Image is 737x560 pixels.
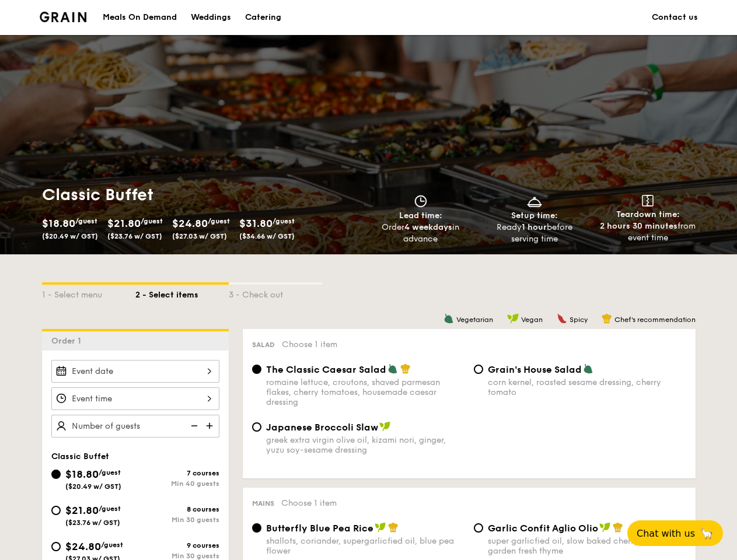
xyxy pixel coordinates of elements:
input: The Classic Caesar Saladromaine lettuce, croutons, shaved parmesan flakes, cherry tomatoes, house... [252,365,261,374]
span: Japanese Broccoli Slaw [266,422,378,433]
input: Grain's House Saladcorn kernel, roasted sesame dressing, cherry tomato [474,365,483,374]
span: /guest [141,217,163,225]
span: Grain's House Salad [488,364,582,375]
img: icon-teardown.65201eee.svg [642,195,654,206]
span: Butterfly Blue Pea Rice [266,523,373,534]
span: ($20.49 w/ GST) [65,482,121,491]
span: $31.80 [239,217,273,230]
img: icon-chef-hat.a58ddaea.svg [400,363,411,374]
span: Spicy [570,316,588,324]
div: shallots, coriander, supergarlicfied oil, blue pea flower [266,536,464,556]
span: $24.80 [172,217,208,230]
div: 2 - Select items [135,285,229,301]
div: romaine lettuce, croutons, shaved parmesan flakes, cherry tomatoes, housemade caesar dressing [266,377,464,407]
button: Chat with us🦙 [627,520,723,546]
input: Japanese Broccoli Slawgreek extra virgin olive oil, kizami nori, ginger, yuzu soy-sesame dressing [252,422,261,432]
span: Choose 1 item [282,339,337,349]
div: Order in advance [369,222,473,245]
div: greek extra virgin olive oil, kizami nori, ginger, yuzu soy-sesame dressing [266,435,464,455]
span: 🦙 [700,527,714,540]
span: /guest [99,505,121,513]
span: $21.80 [65,504,99,517]
div: Min 30 guests [135,552,219,560]
div: super garlicfied oil, slow baked cherry tomatoes, garden fresh thyme [488,536,686,556]
img: icon-vegan.f8ff3823.svg [507,313,519,324]
img: icon-clock.2db775ea.svg [412,195,429,208]
img: icon-dish.430c3a2e.svg [526,195,543,208]
span: $18.80 [65,468,99,481]
div: 7 courses [135,469,219,477]
span: Lead time: [399,211,442,220]
span: ($23.76 w/ GST) [107,232,162,240]
span: /guest [75,217,97,225]
strong: 1 hour [522,222,547,232]
img: icon-chef-hat.a58ddaea.svg [602,313,612,324]
input: $21.80/guest($23.76 w/ GST)8 coursesMin 30 guests [51,506,61,515]
span: Setup time: [511,211,558,220]
span: /guest [99,468,121,477]
span: ($34.66 w/ GST) [239,232,295,240]
span: ($23.76 w/ GST) [65,519,120,527]
span: ($27.03 w/ GST) [172,232,227,240]
span: Chef's recommendation [614,316,696,324]
a: Logotype [40,12,87,22]
img: icon-spicy.37a8142b.svg [557,313,567,324]
input: $24.80/guest($27.03 w/ GST)9 coursesMin 30 guests [51,542,61,551]
img: icon-add.58712e84.svg [202,415,219,437]
div: corn kernel, roasted sesame dressing, cherry tomato [488,377,686,397]
span: The Classic Caesar Salad [266,364,386,375]
input: Number of guests [51,415,219,437]
strong: 4 weekdays [404,222,452,232]
span: $24.80 [65,540,101,553]
img: icon-chef-hat.a58ddaea.svg [613,522,623,533]
span: Teardown time: [616,209,680,219]
input: Butterfly Blue Pea Riceshallots, coriander, supergarlicfied oil, blue pea flower [252,523,261,533]
h1: Classic Buffet [42,184,364,205]
img: icon-chef-hat.a58ddaea.svg [388,522,399,533]
span: Mains [252,499,274,508]
div: from event time [596,220,700,244]
span: Order 1 [51,336,86,346]
strong: 2 hours 30 minutes [600,221,677,231]
div: 8 courses [135,505,219,513]
div: Ready before serving time [482,222,586,245]
img: Grain [40,12,87,22]
div: 1 - Select menu [42,285,135,301]
img: icon-vegan.f8ff3823.svg [599,522,611,533]
span: Choose 1 item [281,498,337,508]
img: icon-vegan.f8ff3823.svg [379,421,391,432]
input: Event date [51,360,219,383]
span: Vegan [521,316,543,324]
span: ($20.49 w/ GST) [42,232,98,240]
span: Chat with us [637,528,695,539]
div: 3 - Check out [229,285,322,301]
img: icon-vegetarian.fe4039eb.svg [443,313,454,324]
span: $21.80 [107,217,141,230]
input: Garlic Confit Aglio Oliosuper garlicfied oil, slow baked cherry tomatoes, garden fresh thyme [474,523,483,533]
input: Event time [51,387,219,410]
div: Min 40 guests [135,480,219,488]
span: /guest [208,217,230,225]
img: icon-vegan.f8ff3823.svg [375,522,386,533]
div: 9 courses [135,541,219,549]
span: Classic Buffet [51,452,109,461]
img: icon-reduce.1d2dbef1.svg [184,415,202,437]
input: $18.80/guest($20.49 w/ GST)7 coursesMin 40 guests [51,470,61,479]
span: Vegetarian [456,316,493,324]
img: icon-vegetarian.fe4039eb.svg [387,363,398,374]
span: /guest [273,217,295,225]
div: Min 30 guests [135,516,219,524]
span: Salad [252,341,275,349]
span: Garlic Confit Aglio Olio [488,523,598,534]
span: $18.80 [42,217,75,230]
span: /guest [101,541,123,549]
img: icon-vegetarian.fe4039eb.svg [583,363,593,374]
